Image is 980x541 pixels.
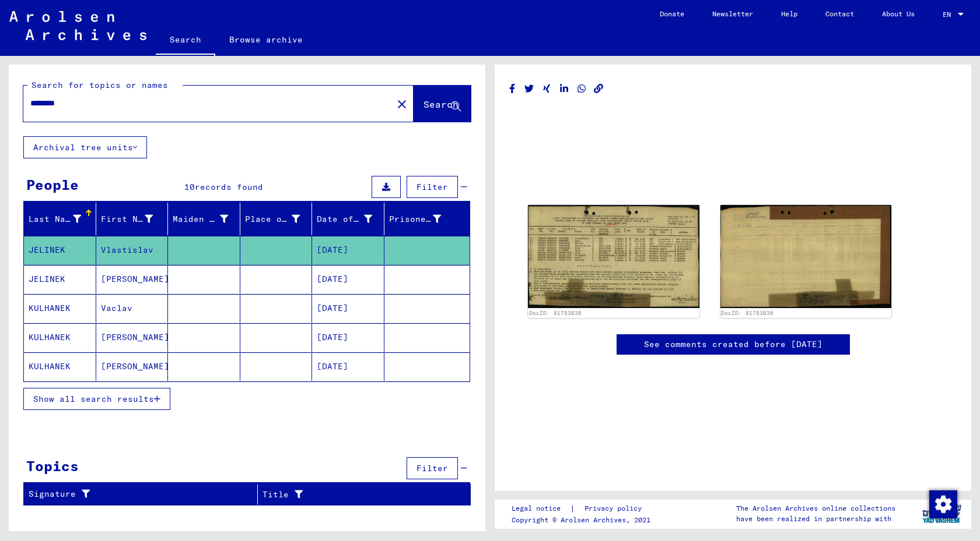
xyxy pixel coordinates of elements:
img: yv_logo.png [920,499,964,528]
span: Filter [416,182,448,192]
div: Title [262,485,459,504]
button: Share on LinkedIn [558,82,570,96]
button: Share on Facebook [506,82,519,96]
mat-header-cell: Last Name [24,203,96,235]
mat-cell: [DATE] [312,236,384,264]
mat-icon: close [395,97,409,111]
div: Title [262,489,447,501]
button: Filter [407,176,458,198]
mat-cell: KULHANEK [24,294,96,323]
a: Browse archive [215,26,317,54]
a: See comments created before [DATE] [644,338,822,351]
div: | [512,503,656,515]
div: Last Name [29,210,96,228]
button: Share on WhatsApp [576,82,588,96]
div: Place of Birth [245,213,300,225]
button: Show all search results [23,388,170,410]
div: Date of Birth [317,210,387,228]
div: First Name [101,213,153,225]
button: Clear [390,92,414,115]
div: People [26,174,79,195]
button: Copy link [593,82,605,96]
a: DocID: 81753036 [721,310,773,316]
div: Prisoner # [389,210,456,228]
p: The Arolsen Archives online collections [736,503,895,514]
img: Change consent [929,490,957,518]
img: 001.jpg [528,205,699,308]
div: Signature [29,485,260,504]
span: EN [943,10,956,19]
mat-cell: Vlastislav [96,236,169,264]
mat-cell: KULHANEK [24,323,96,352]
a: Search [156,26,215,56]
div: Prisoner # [389,213,442,225]
mat-cell: KULHANEK [24,352,96,381]
button: Search [414,86,471,122]
mat-header-cell: Prisoner # [384,203,470,235]
div: Maiden Name [173,210,243,228]
div: Maiden Name [173,213,228,225]
mat-cell: [PERSON_NAME] [96,323,169,352]
a: DocID: 81753036 [529,310,582,316]
mat-header-cell: Date of Birth [312,203,384,235]
span: 10 [184,182,195,192]
div: Date of Birth [317,213,372,225]
mat-cell: [DATE] [312,323,384,352]
mat-cell: [PERSON_NAME] [96,352,169,381]
mat-cell: [PERSON_NAME] [96,265,169,294]
img: 002.jpg [720,205,892,308]
span: Filter [416,463,448,473]
mat-cell: [DATE] [312,265,384,294]
button: Share on Xing [541,82,553,96]
mat-cell: Vaclav [96,294,169,323]
button: Archival tree units [23,136,147,158]
button: Filter [407,457,458,479]
div: Place of Birth [245,210,315,228]
mat-label: Search for topics or names [32,80,168,90]
a: Legal notice [512,503,570,515]
button: Share on Twitter [523,82,535,96]
mat-cell: JELINEK [24,265,96,294]
mat-header-cell: First Name [96,203,169,235]
div: Signature [29,488,249,500]
mat-header-cell: Maiden Name [168,203,240,235]
mat-header-cell: Place of Birth [240,203,313,235]
mat-cell: [DATE] [312,352,384,381]
a: Privacy policy [575,503,656,515]
span: records found [195,182,263,192]
p: have been realized in partnership with [736,514,895,524]
div: First Name [101,210,168,228]
mat-cell: JELINEK [24,236,96,264]
p: Copyright © Arolsen Archives, 2021 [512,515,656,525]
mat-cell: [DATE] [312,294,384,323]
span: Show all search results [33,394,154,404]
span: Search [423,98,459,110]
div: Last Name [29,213,81,225]
img: Arolsen_neg.svg [9,11,146,40]
div: Topics [26,455,79,476]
